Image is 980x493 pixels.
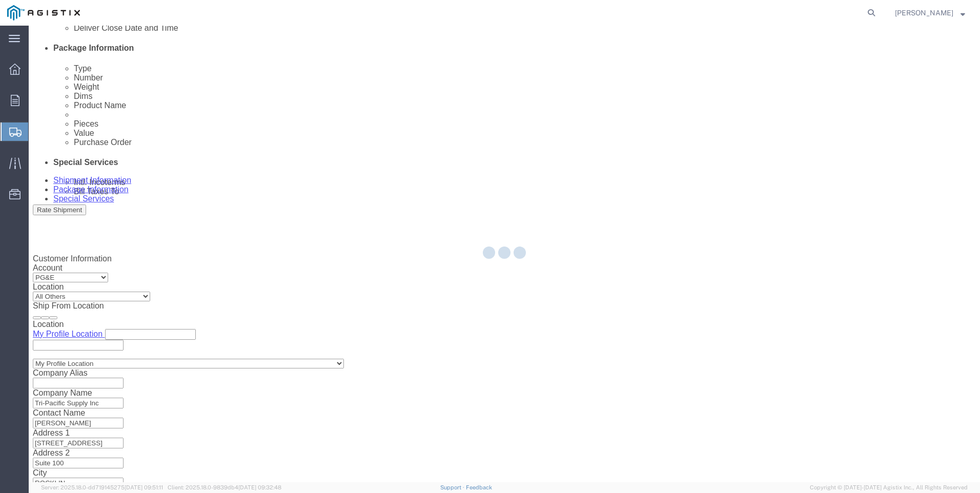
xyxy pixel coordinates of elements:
span: Sharay Galdeira [895,7,953,18]
img: logo [7,5,80,20]
a: Feedback [466,484,492,490]
span: Client: 2025.18.0-9839db4 [168,484,281,490]
a: Support [440,484,466,490]
span: Copyright © [DATE]-[DATE] Agistix Inc., All Rights Reserved [810,483,968,492]
button: [PERSON_NAME] [894,7,966,19]
span: [DATE] 09:32:48 [238,484,281,490]
span: Server: 2025.18.0-dd719145275 [41,484,163,490]
span: [DATE] 09:51:11 [125,484,163,490]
